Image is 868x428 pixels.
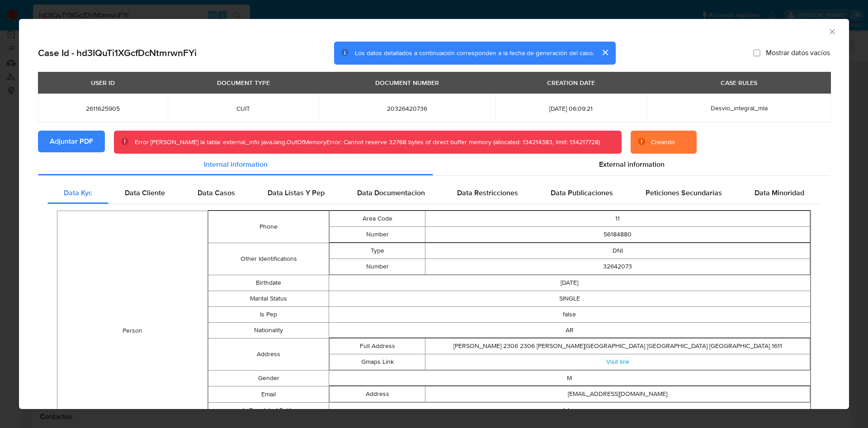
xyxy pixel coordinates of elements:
div: DOCUMENT TYPE [212,75,275,90]
span: Data Cliente [125,188,165,198]
span: Los datos detallados a continuación corresponden a la fecha de generación del caso. [355,48,594,57]
span: Data Restricciones [457,188,518,198]
td: Phone [208,211,329,243]
button: cerrar [594,42,616,63]
button: Adjuntar PDF [38,131,105,152]
span: Mostrar datos vacíos [766,48,830,57]
td: Number [329,227,425,243]
span: Peticiones Secundarias [646,188,722,198]
div: Creando [651,138,675,147]
a: Visit link [606,357,629,366]
span: Data Kyc [64,188,92,198]
h2: Case Id - hd3IQuTi1XGcfDcNtmrwnFYi [38,47,197,59]
span: [DATE] 06:09:21 [506,104,636,113]
td: Number [329,259,425,275]
div: CREATION DATE [542,75,600,90]
td: false [329,307,810,323]
div: closure-recommendation-modal [19,19,849,409]
td: Email [208,386,329,403]
td: M [329,371,810,386]
td: Gmaps Link [329,354,425,370]
td: SINGLE [329,291,810,307]
div: Detailed info [38,154,830,175]
div: CASE RULES [715,75,763,90]
td: Area Code [329,211,425,227]
td: Birthdate [208,275,329,291]
td: Full Address [329,339,425,354]
td: Address [329,386,425,402]
td: Is Regulated Entity [208,403,329,419]
div: DOCUMENT NUMBER [370,75,444,90]
td: 56184880 [425,227,810,243]
span: Data Listas Y Pep [268,188,325,198]
td: Gender [208,371,329,386]
span: Desvio_integral_mla [711,103,768,113]
span: 2611625905 [49,104,157,113]
td: AR [329,323,810,339]
span: Data Casos [198,188,235,198]
td: Nationality [208,323,329,339]
span: External information [599,159,665,169]
div: USER ID [85,75,120,90]
td: [EMAIL_ADDRESS][DOMAIN_NAME] [425,386,810,402]
div: Detailed internal info [47,182,821,204]
span: Data Documentacion [357,188,425,198]
td: Address [208,339,329,371]
td: [DATE] [329,275,810,291]
td: Is Pep [208,307,329,323]
div: Error [PERSON_NAME] la tabla: external_info java.lang.OutOfMemoryError: Cannot reserve 32768 byte... [135,138,600,147]
td: Other Identifications [208,243,329,275]
span: Adjuntar PDF [50,132,93,151]
td: 11 [425,211,810,227]
span: CUIT [179,104,308,113]
button: Cerrar ventana [828,27,836,35]
span: Data Publicaciones [551,188,613,198]
span: Internal information [204,159,268,169]
td: [PERSON_NAME] 2306 2306 [PERSON_NAME][GEOGRAPHIC_DATA] [GEOGRAPHIC_DATA] [GEOGRAPHIC_DATA] 1611 [425,339,810,354]
td: 32642073 [425,259,810,275]
input: Mostrar datos vacíos [753,49,760,56]
td: DNI [425,243,810,259]
span: Data Minoridad [755,188,804,198]
span: 20326420736 [330,104,484,113]
td: false [329,403,810,419]
td: Type [329,243,425,259]
td: Marital Status [208,291,329,307]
